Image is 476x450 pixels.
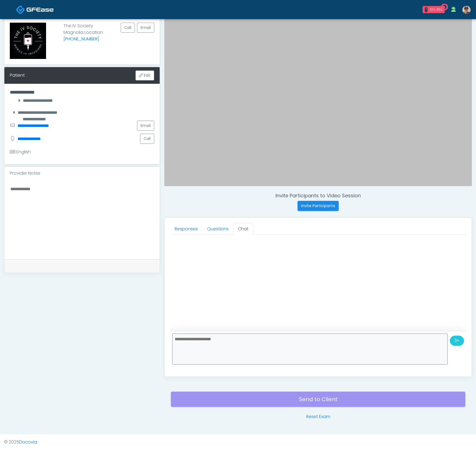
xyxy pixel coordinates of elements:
a: Docovia [16,1,54,18]
img: Amos GFE [462,6,471,14]
h4: Invite Participants to Video Session [164,193,472,199]
a: Chat [233,223,253,235]
img: Provider image [10,23,46,59]
div: English [10,149,31,155]
div: Provider Notes [4,167,160,180]
button: Edit [135,70,154,81]
div: 0m 45s [430,7,442,12]
a: Reset Exam [306,413,330,420]
p: The IV Society Magnolia Location [63,23,103,55]
a: [PHONE_NUMBER] [63,36,99,42]
button: Call [121,23,135,33]
img: Docovia [26,7,54,12]
a: Questions [202,223,233,235]
a: Docovia [19,439,37,445]
div: Patient [10,72,25,79]
div: 1 [425,7,428,12]
a: Email [137,121,154,131]
button: Open LiveChat chat widget [4,2,21,19]
a: 1 0m 45s [419,4,448,15]
img: Docovia [16,5,25,14]
button: Invite Participants [298,201,339,211]
a: Responses [170,223,202,235]
button: Call [140,134,154,144]
a: Email [137,23,154,33]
